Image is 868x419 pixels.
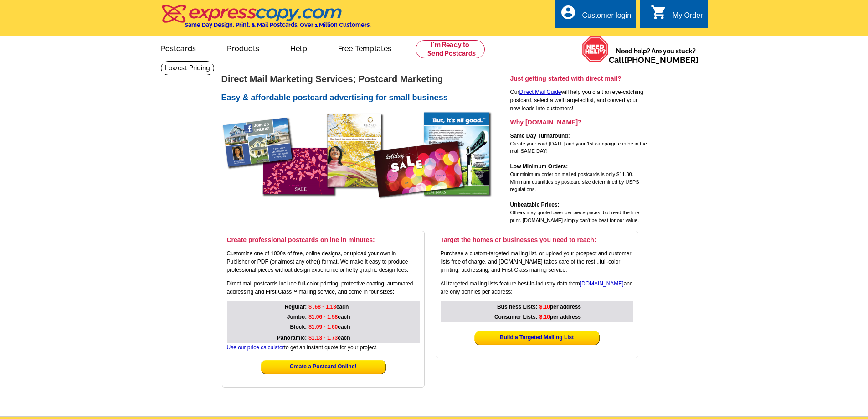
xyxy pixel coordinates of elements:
[609,55,699,65] span: Call
[673,11,703,24] div: My Order
[308,324,338,330] span: $1.09 - 1.60
[582,36,609,62] img: help
[287,314,307,320] strong: Jumbo:
[510,133,570,139] strong: Same Day Turnaround:
[582,11,631,24] div: Customer login
[519,89,561,95] a: Direct Mail Guide
[227,279,420,296] p: Direct mail postcards include full-color printing, protective coating, automated addressing and F...
[227,249,420,274] p: Customize one of 1000s of free, online designs, or upload your own in Publisher or PDF (or almost...
[308,335,338,341] span: $1.13 - 1.73
[290,324,307,330] strong: Block:
[510,74,647,83] h3: Just getting started with direct mail?
[227,236,420,244] h3: Create professional postcards online in minutes:
[539,314,550,320] span: $.10
[308,304,349,310] strong: each
[651,10,703,21] a: shopping_cart My Order
[539,304,550,310] span: $.10
[510,141,647,154] span: Create your card [DATE] and your 1st campaign can be in the mail SAME DAY!
[185,21,371,28] h4: Same Day Design, Print, & Mail Postcards. Over 1 Million Customers.
[497,304,538,310] strong: Business Lists:
[560,4,576,21] i: account_circle
[539,314,581,320] strong: per address
[276,37,322,58] a: Help
[500,334,574,341] a: Build a Targeted Mailing List
[580,280,624,287] a: [DOMAIN_NAME]
[290,363,357,370] a: Create a Postcard Online!
[285,304,307,310] strong: Regular:
[539,304,581,310] strong: per address
[227,344,284,351] a: Use our price calculator
[510,210,639,223] span: Others may quote lower per piece prices, but read the fine print. [DOMAIN_NAME] simply can't be b...
[624,55,699,65] a: [PHONE_NUMBER]
[510,171,639,192] span: Our minimum order on mailed postcards is only $11.30. Minimum quantities by postcard size determi...
[221,108,495,214] img: direct mail postcards
[146,37,211,58] a: Postcards
[494,314,538,320] strong: Consumer Lists:
[609,47,703,65] span: Need help? Are you stuck?
[651,4,667,21] i: shopping_cart
[308,304,336,310] span: $ .68 - 1.13
[277,335,307,341] strong: Panoramic:
[308,314,338,320] span: $1.06 - 1.58
[510,118,647,126] h3: Why [DOMAIN_NAME]?
[308,335,350,341] strong: each
[161,11,371,28] a: Same Day Design, Print, & Mail Postcards. Over 1 Million Customers.
[221,93,508,103] h2: Easy & affordable postcard advertising for small business
[441,249,633,274] p: Purchase a custom-targeted mailing list, or upload your prospect and customer lists free of charg...
[308,314,350,320] strong: each
[324,37,406,58] a: Free Templates
[212,37,274,58] a: Products
[441,279,633,296] p: All targeted mailing lists feature best-in-industry data from and are only pennies per address:
[227,344,378,351] span: to get an instant quote for your project.
[560,10,631,21] a: account_circle Customer login
[510,88,647,113] p: Our will help you craft an eye-catching postcard, select a well targeted list, and convert your n...
[510,202,560,208] strong: Unbeatable Prices:
[221,74,508,84] h1: Direct Mail Marketing Services; Postcard Marketing
[441,236,633,244] h3: Target the homes or businesses you need to reach:
[308,324,350,330] strong: each
[510,163,568,170] strong: Low Minimum Orders:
